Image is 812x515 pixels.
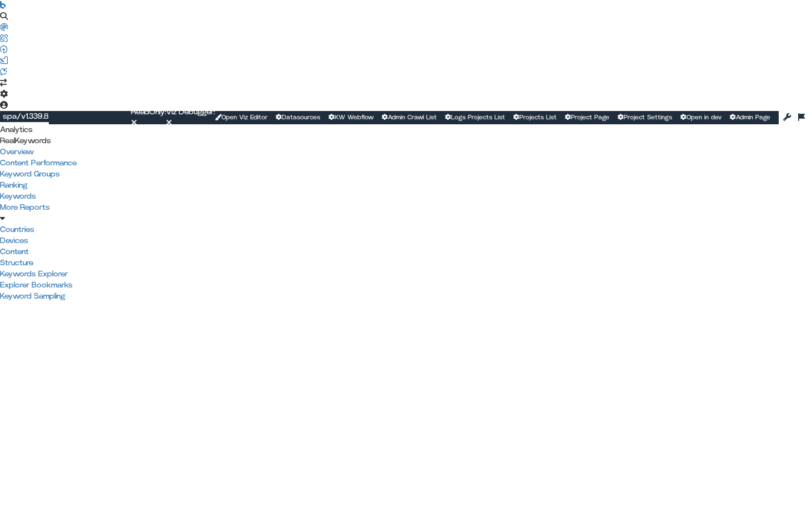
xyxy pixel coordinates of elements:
[565,113,609,122] a: Project Page
[618,113,672,122] a: Project Settings
[276,113,320,122] a: Datasources
[513,113,557,122] a: Projects List
[131,107,166,118] div: ReadOnly:
[388,114,437,120] span: Admin Crawl List
[329,113,374,122] a: KW Webflow
[335,114,374,120] span: KW Webflow
[571,114,609,120] span: Project Page
[221,114,268,120] span: Open Viz Editor
[687,114,722,120] span: Open in dev
[736,114,770,120] span: Admin Page
[624,114,672,120] span: Project Settings
[730,113,770,122] a: Admin Page
[382,113,437,122] a: Admin Crawl List
[215,113,268,122] a: Open Viz Editor
[451,114,505,120] span: Logs Projects List
[680,113,722,122] a: Open in dev
[445,113,505,122] a: Logs Projects List
[166,107,215,118] div: Viz Debugger:
[282,114,320,120] span: Datasources
[520,114,557,120] span: Projects List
